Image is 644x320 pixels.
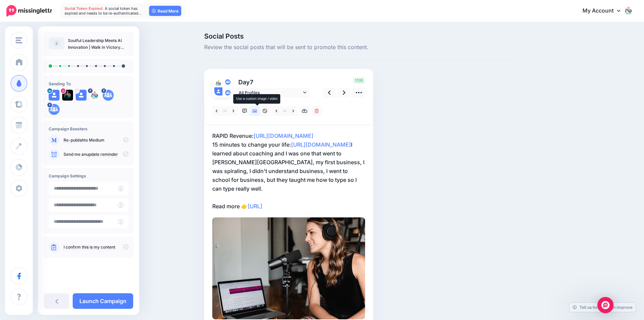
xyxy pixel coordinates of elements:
[225,79,231,85] img: aDtjnaRy1nj-bsa139534.png
[49,37,65,49] img: article-default-image-icon.png
[64,151,128,157] p: Send me an
[254,132,313,139] a: [URL][DOMAIN_NAME]
[103,90,114,101] img: aDtjnaRy1nj-bsa139534.png
[49,90,59,101] img: user_default_image.png
[49,81,128,86] h4: Sending To
[235,77,311,87] p: Day
[16,37,22,43] img: menu.png
[576,3,634,19] a: My Account
[65,6,142,16] span: A social token has expired and needs to be re-authenticated…
[68,37,128,51] p: Soulful Leadership Meets AI Innovation | Walk in Victory Podcast with [PERSON_NAME]
[62,90,73,101] img: 357774252_272542952131600_5124155199893867819_n-bsa140707.jpg
[49,173,128,178] h4: Campaign Settings
[76,90,87,101] img: user_default_image.png
[597,297,614,313] div: Open Intercom Messenger
[204,33,518,40] span: Social Posts
[49,104,59,115] img: aDtjnaRy1nj-bsa139535.png
[149,6,181,16] a: Read More
[248,203,262,210] a: [URL]
[64,137,84,143] a: Re-publish
[353,77,365,84] span: 1135
[569,303,636,312] a: Tell us how we can improve
[204,43,518,52] span: Review the social posts that will be sent to promote this content.
[49,126,128,131] h4: Campaign Boosters
[235,88,310,98] a: All Profiles
[64,244,115,250] a: I confirm this is my content
[6,5,52,17] img: Missinglettr
[89,90,100,101] img: 293739338_113555524758435_6240255962081998429_n-bsa139531.jpg
[86,152,118,157] a: update reminder
[212,217,365,319] img: HQWA5M6U1EJAD2U1S78UEH5LV72DHXJB.jpg
[212,131,365,211] p: RAPID Revenue: 15 minutes to change your life: I learned about coaching and I was one that went t...
[64,137,128,143] p: to Medium
[239,89,302,96] span: All Profiles
[250,79,253,86] span: 7
[214,79,222,87] img: 293739338_113555524758435_6240255962081998429_n-bsa139531.jpg
[65,6,104,11] span: Social Token Expired.
[291,141,351,148] a: [URL][DOMAIN_NAME]
[214,87,222,95] img: user_default_image.png
[225,90,231,95] img: aDtjnaRy1nj-bsa139535.png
